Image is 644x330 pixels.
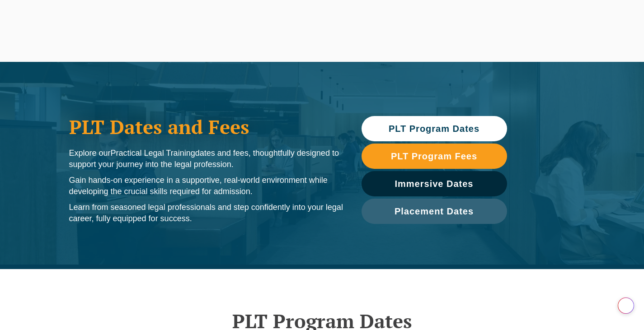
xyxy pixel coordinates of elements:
a: PLT Program Dates [362,116,507,141]
a: Placement Dates [362,199,507,224]
span: Immersive Dates [395,179,474,188]
span: Placement Dates [395,207,474,216]
a: PLT Program Fees [362,144,507,169]
a: Immersive Dates [362,171,507,196]
h1: PLT Dates and Fees [69,116,343,138]
p: Learn from seasoned legal professionals and step confidently into your legal career, fully equipp... [69,202,343,224]
span: PLT Program Dates [389,124,479,133]
span: PLT Program Fees [391,152,477,161]
p: Gain hands-on experience in a supportive, real-world environment while developing the crucial ski... [69,175,343,197]
p: Explore our dates and fees, thoughtfully designed to support your journey into the legal profession. [69,148,343,170]
span: Practical Legal Training [111,149,195,158]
